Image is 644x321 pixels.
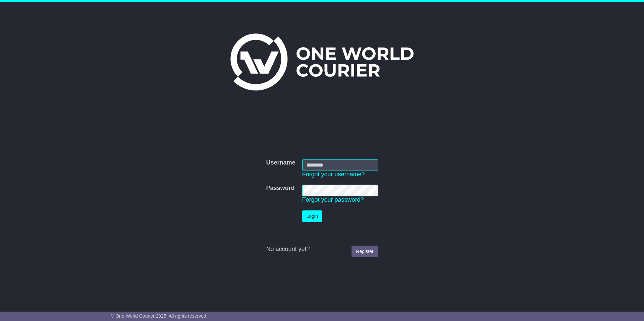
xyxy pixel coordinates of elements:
label: Username [266,159,295,167]
a: Register [352,246,378,257]
button: Login [302,210,322,222]
a: Forgot your password? [302,196,364,203]
a: Forgot your username? [302,171,365,178]
span: © One World Courier 2025. All rights reserved. [111,313,208,319]
div: No account yet? [266,246,378,253]
img: One World [230,34,414,90]
label: Password [266,185,294,192]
